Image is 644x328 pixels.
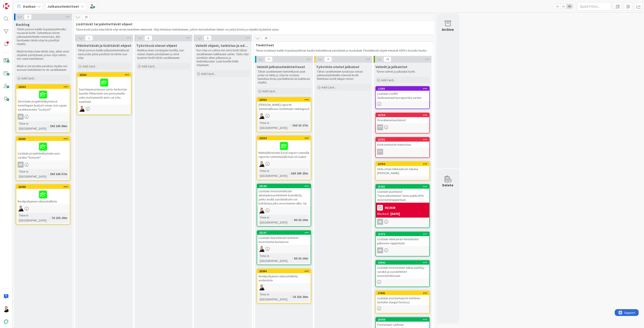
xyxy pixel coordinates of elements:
[201,72,216,76] span: Add Card...
[24,14,32,20] span: 3
[376,113,429,117] div: 22750
[196,43,250,48] span: Valmiit ohjeet, tarkistus ja odottamaan julkaisua
[256,43,428,47] span: Tiedotteet
[577,2,611,10] input: Quick Filter...
[376,87,429,101] div: 12201Lisätään conffit Vuokranmääritysraporttia varten
[257,246,311,252] div: AN
[375,291,430,314] a: 17041Lisätään poistumispvm kohteen tietoihin (target history)
[375,113,430,133] a: 22750AravalainamuutoksetTT
[257,231,311,245] div: 23147Lisätään tuurattavien kohteet investointia luotaessa
[76,28,428,31] p: Tänne kortit joista tulee tehdä ohje ennen tiedotteen tekemistä. Ohje linkataan tiedotteeseen, jo...
[377,212,389,216] div: Blocked:
[376,236,429,246] div: Lisätään elinkaaren hintatiedot julkiseen rajapintaan
[257,140,311,160] div: Mahdollistetaan Excel export samoilla raportin ryhmittelyillä kuin UI:ssakin
[257,64,305,69] span: Valmiit julkaisutiedotettavat
[257,136,311,180] a: 22534Mahdollistetaan Excel export samoilla raportin ryhmittelyillä kuin UI:ssakinANTime in [GEOGR...
[49,124,68,128] div: 29d 16h 58m
[259,208,264,214] img: AN
[257,235,311,245] div: Lisätään tuurattavien kohteet investointia luotaessa
[390,212,400,216] div: [DATE]
[16,137,70,141] div: 22535
[259,292,291,302] div: Time in [GEOGRAPHIC_DATA]
[49,171,68,176] div: 29d 16h 57m
[16,141,70,160] div: Lisätään projektinäkymään uusi sarake "Ennuste"
[10,1,21,6] span: Support
[560,4,567,9] span: 2x
[292,256,293,261] span: :
[16,114,70,120] div: AR
[79,106,85,112] img: AN
[377,149,383,155] div: TT
[16,162,70,168] div: AR
[378,261,429,264] div: 18642
[16,84,70,133] a: 22533Siirretään projektinäkymässä toimittajien lisätyöt oman rivin sijaan sarakkeeseen "Lisätyöt"...
[376,162,429,166] div: 22752
[290,171,309,176] div: 18d 18h 25m
[291,123,309,128] div: 36d 1h 27m
[378,162,429,166] div: 22752
[18,206,24,212] img: AN
[257,97,311,132] a: 22532[PERSON_NAME] raportti toiminnallisuus toimimaan rankingissäANTime in [GEOGRAPHIC_DATA]:36d ...
[376,162,429,176] div: 22752Hetu oman klikkauksen takana [PERSON_NAME]
[16,136,70,181] a: 22535Lisätään projektinäkymään uusi sarake "Ennuste"ARTime in [GEOGRAPHIC_DATA]:29d 16h 57m
[376,166,429,176] div: Hetu oman klikkauksen takana [PERSON_NAME]
[257,98,311,112] div: 22532[PERSON_NAME] raportti toiminnallisuus toimimaan rankingissä
[376,265,429,279] div: Lisätään investoinnin takuu päättyy -sarake ja suodattimet investointilistaan
[78,49,130,60] p: Tähän jonoon kaikki julkaisutiedotettavat asiat joista pitää päivittää tai tehdä uusi ohje.
[291,294,291,299] span: :
[289,171,290,176] span: :
[385,206,395,209] b: 06/2025
[204,35,211,41] span: 0
[376,142,429,147] div: Korkoennuste mainostus
[375,232,430,257] a: 21372Lisätään elinkaaren hintatiedot julkiseen rajapintaanAR
[375,184,430,228] a: 21361Lisätään puuttunut 'Tasevaikutteinen'-tieto publicAPIn investontirajapintaan06/2025Blocked:[...
[257,184,311,227] a: 23148Lisätään investointilistan aikataulusuodattimiin lisävalinta, jonka avulla suodatuksen voi k...
[257,231,311,235] div: 23147
[77,106,131,112] div: AN
[16,189,70,204] div: Roolipohjainen oikeushallinta
[376,124,429,130] div: TT
[259,285,264,290] img: AN
[18,85,70,88] div: 22533
[376,87,429,91] div: 12201
[257,269,311,273] div: 23394
[16,89,70,112] div: Siirretään projektinäkymässä toimittajien lisätyöt oman rivin sijaan sarakkeeseen "Lisätyöt"
[376,247,429,253] div: AR
[257,273,311,283] div: Roolipohjainen oikeushallinta esitiedote
[142,64,156,68] span: Add Card...
[18,169,48,179] div: Time in [GEOGRAPHIC_DATA]
[257,230,311,265] a: 23147Lisätään tuurattavien kohteet investointia luotaessaANTime in [GEOGRAPHIC_DATA]:8d 1h 10m
[378,138,429,141] div: 22751
[376,219,429,225] div: AR
[16,85,70,112] div: 22533Siirretään projektinäkymässä toimittajien lisätyöt oman rivin sijaan sarakkeeseen "Lisätyöt"
[259,161,264,167] img: AN
[293,217,309,222] div: 8d 1h 10m
[377,219,383,225] div: AR
[375,86,430,109] a: 12201Lisätään conffit Vuokranmääritysraporttia varten
[21,76,36,80] span: Add Card...
[79,73,131,76] div: 22531
[16,22,30,27] span: Backlog
[16,137,70,160] div: 22535Lisätään projektinäkymään uusi sarake "Ennuste"
[259,113,264,119] img: AN
[47,4,79,9] b: Julkaisutiedotteet
[376,91,429,101] div: Lisätään conffit Vuokranmääritysraporttia varten
[291,294,309,299] div: 7d 21h 20m
[16,206,70,212] div: AN
[376,189,429,203] div: Lisätään puuttunut 'Tasevaikutteinen'-tieto publicAPIn investontirajapintaan
[376,261,429,265] div: 18642
[136,43,177,48] span: Työstössä olevat ohjeet
[378,318,429,321] div: 20700
[257,269,311,304] a: 23394Roolipohjainen oikeushallinta esitiedoteANTime in [GEOGRAPHIC_DATA]:7d 21h 20m
[376,138,429,142] div: 22751
[377,124,383,130] div: TT
[376,295,429,305] div: Lisätään poistumispvm kohteen tietoihin (target history)
[48,124,49,128] span: :
[256,49,429,52] p: Tänne nostetaan kaikki hopeatarjottimen kautta tiedotettavat päivitykset ja muutokset. Päivitettä...
[77,73,131,105] div: 22531Suoriteperusteisen siirto tiedoston luontiin filtteröinti sen perusteella onko instrumentti ...
[16,185,70,189] div: 23298
[82,14,90,20] span: 29
[376,138,429,147] div: 22751Korkoennuste mainostus
[77,72,131,115] a: 22531Suoriteperusteisen siirto tiedoston luontiin filtteröinti sen perusteella onko instrumentti ...
[257,184,311,206] div: 23148Lisätään investointilistan aikataulusuodattimiin lisävalinta, jonka avulla suodatuksen voi k...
